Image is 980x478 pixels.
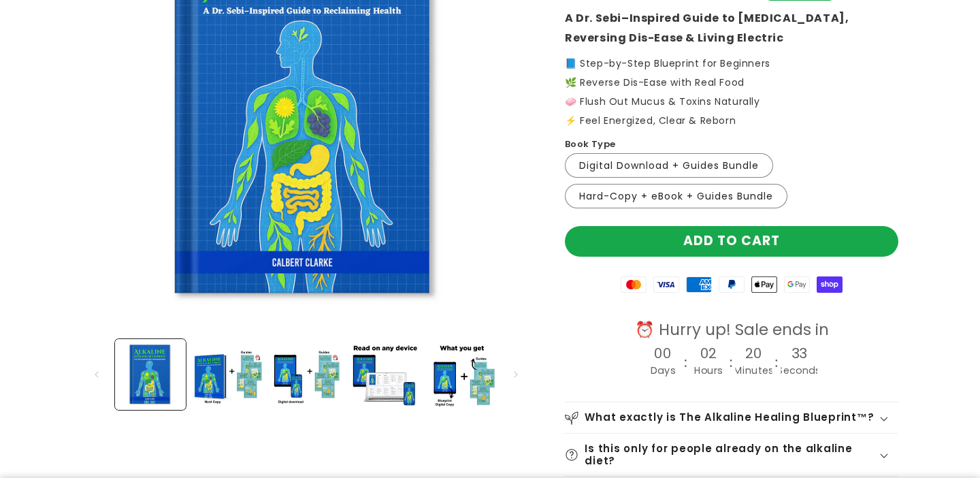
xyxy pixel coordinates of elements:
[565,226,898,257] button: Add to cart
[501,360,531,389] button: Slide right
[585,411,874,424] h2: What exactly is The Alkaline Healing Blueprint™?
[746,346,763,361] h4: 20
[792,346,808,361] h4: 33
[775,349,780,378] div: :
[651,361,676,381] div: Days
[348,339,419,410] button: Load image 4 in gallery view
[565,153,773,178] label: Digital Download + Guides Bundle
[778,361,821,381] div: Seconds
[427,339,497,410] button: Load image 5 in gallery view
[271,339,342,410] button: Load image 3 in gallery view
[82,360,112,389] button: Slide left
[565,10,849,46] strong: A Dr. Sebi–Inspired Guide to [MEDICAL_DATA], Reversing Dis-Ease & Living Electric
[585,443,877,468] h2: Is this only for people already on the alkaline diet?
[730,349,734,378] div: :
[565,434,898,476] summary: Is this only for people already on the alkaline diet?
[565,138,616,151] label: Book Type
[565,59,898,125] p: 📘 Step-by-Step Blueprint for Beginners 🌿 Reverse Dis-Ease with Real Food 🧼 Flush Out Mucus & Toxi...
[115,339,186,410] button: Load image 1 in gallery view
[684,349,689,378] div: :
[700,346,717,361] h4: 02
[694,361,723,381] div: Hours
[611,320,853,340] div: ⏰ Hurry up! Sale ends in
[655,346,672,361] h4: 00
[565,402,898,433] summary: What exactly is The Alkaline Healing Blueprint™?
[193,339,263,410] button: Load image 2 in gallery view
[565,184,787,208] label: Hard-Copy + eBook + Guides Bundle
[734,361,774,381] div: Minutes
